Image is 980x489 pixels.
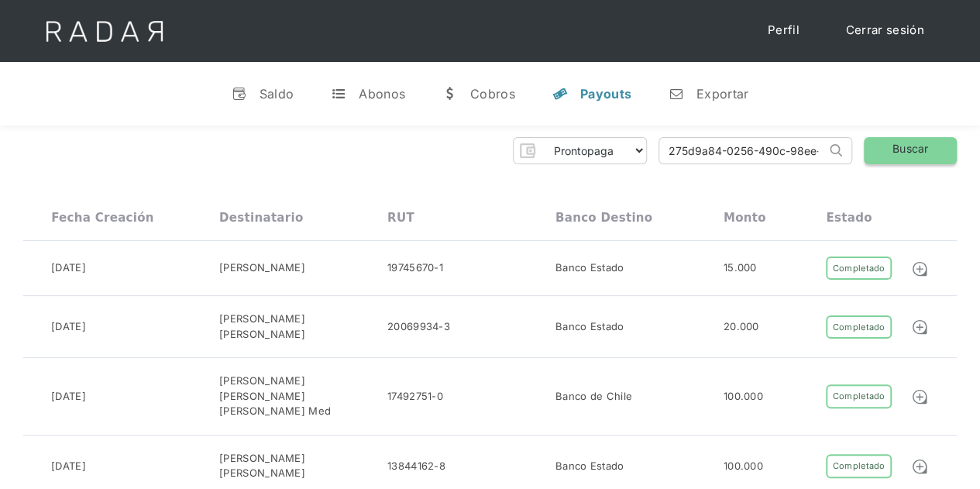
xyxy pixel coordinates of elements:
[724,211,766,225] div: Monto
[470,86,515,102] div: Cobros
[331,86,346,102] div: t
[51,389,86,405] div: [DATE]
[219,312,387,342] div: [PERSON_NAME] [PERSON_NAME]
[826,454,891,478] div: Completado
[555,459,624,474] div: Banco Estado
[826,384,891,408] div: Completado
[51,459,86,474] div: [DATE]
[696,86,748,102] div: Exportar
[864,137,957,164] a: Buscar
[219,451,387,481] div: [PERSON_NAME] [PERSON_NAME]
[51,260,86,276] div: [DATE]
[669,86,684,102] div: n
[359,86,405,102] div: Abonos
[830,15,940,46] a: Cerrar sesión
[911,458,928,475] img: Detalle
[911,388,928,405] img: Detalle
[826,315,891,339] div: Completado
[387,389,443,405] div: 17492751-0
[580,86,631,102] div: Payouts
[826,257,891,281] div: Completado
[724,389,763,405] div: 100.000
[442,86,458,102] div: w
[752,15,815,46] a: Perfil
[219,374,387,419] div: [PERSON_NAME] [PERSON_NAME] [PERSON_NAME] Med
[513,137,647,164] form: Form
[387,459,445,474] div: 13844162-8
[724,459,763,474] div: 100.000
[826,211,872,225] div: Estado
[387,319,450,335] div: 20069934-3
[232,86,247,102] div: v
[51,211,154,225] div: Fecha creación
[555,211,652,225] div: Banco destino
[219,260,305,276] div: [PERSON_NAME]
[555,389,632,405] div: Banco de Chile
[911,260,928,277] img: Detalle
[387,260,443,276] div: 19745670-1
[724,319,759,335] div: 20.000
[555,319,624,335] div: Banco Estado
[659,138,826,164] input: Busca por ID
[219,211,303,225] div: Destinatario
[724,260,757,276] div: 15.000
[555,260,624,276] div: Banco Estado
[260,86,294,102] div: Saldo
[387,211,414,225] div: RUT
[911,319,928,336] img: Detalle
[552,86,568,102] div: y
[51,319,86,335] div: [DATE]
